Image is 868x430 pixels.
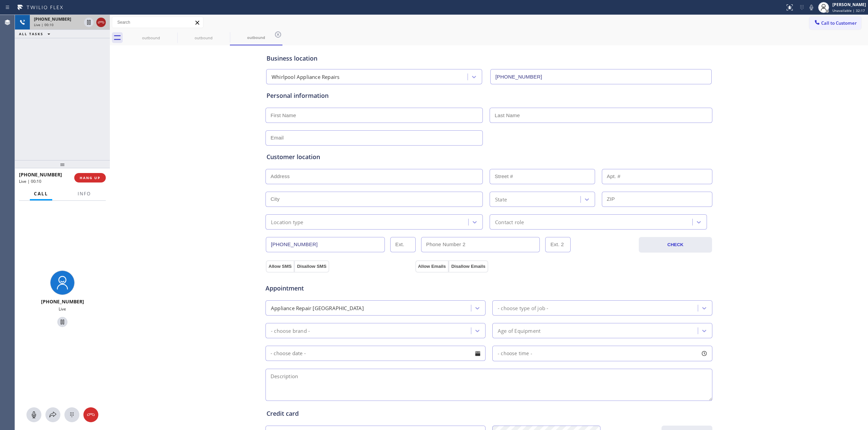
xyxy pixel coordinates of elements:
[832,8,865,13] span: Unavailable | 32:17
[57,317,67,327] button: Hold Customer
[449,260,488,273] button: Disallow Emails
[545,237,571,252] input: Ext. 2
[495,218,524,226] div: Contact role
[125,35,177,40] div: outbound
[231,35,282,40] div: outbound
[26,407,41,422] button: Mute
[84,18,94,27] button: Hold Customer
[602,192,713,207] input: ZIP
[34,22,54,27] span: Live | 00:10
[19,178,41,184] span: Live | 00:10
[495,195,507,203] div: State
[498,327,540,335] div: Age of Equipment
[266,260,294,273] button: Allow SMS
[267,54,711,63] div: Business location
[83,407,98,422] button: Hang up
[271,304,364,312] div: Appliance Repair [GEOGRAPHIC_DATA]
[80,175,100,180] span: HANG UP
[74,173,106,182] button: HANG UP
[265,130,483,146] input: Email
[59,306,66,312] span: Live
[34,16,71,22] span: [PHONE_NUMBER]
[74,187,95,200] button: Info
[41,298,84,305] span: [PHONE_NUMBER]
[415,260,449,273] button: Allow Emails
[266,237,385,252] input: Phone Number
[265,346,486,361] input: - choose date -
[490,108,712,123] input: Last Name
[112,17,203,28] input: Search
[271,218,303,226] div: Location type
[30,187,52,200] button: Call
[15,30,57,38] button: ALL TASKS
[265,108,483,123] input: First Name
[34,191,48,197] span: Call
[78,191,91,197] span: Info
[64,407,79,422] button: Open dialpad
[19,171,62,178] span: [PHONE_NUMBER]
[807,3,816,12] button: Mute
[265,169,483,184] input: Address
[267,152,711,162] div: Customer location
[832,2,866,7] div: [PERSON_NAME]
[45,407,60,422] button: Open directory
[265,192,483,207] input: City
[602,169,713,184] input: Apt. #
[267,91,711,100] div: Personal information
[490,69,712,84] input: Phone Number
[271,327,310,335] div: - choose brand -
[498,304,548,312] div: - choose type of job -
[421,237,540,252] input: Phone Number 2
[490,169,595,184] input: Street #
[96,18,106,27] button: Hang up
[294,260,329,273] button: Disallow SMS
[498,350,532,357] span: - choose time -
[809,17,861,29] button: Call to Customer
[178,35,229,40] div: outbound
[267,409,711,418] div: Credit card
[272,73,339,81] div: Whirlpool Appliance Repairs
[19,31,43,36] span: ALL TASKS
[639,237,712,253] button: CHECK
[390,237,416,252] input: Ext.
[265,284,414,293] span: Appointment
[821,20,857,26] span: Call to Customer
